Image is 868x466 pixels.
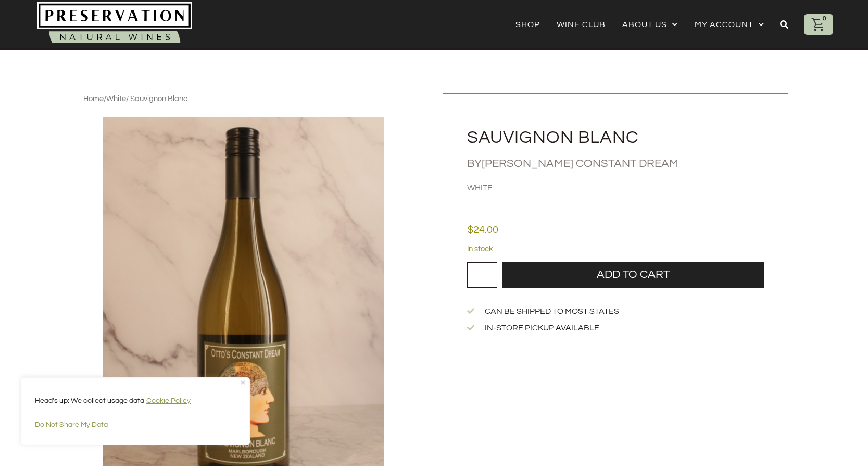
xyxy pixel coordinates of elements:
[482,157,678,169] a: [PERSON_NAME] Constant Dream
[622,17,678,32] a: About Us
[467,157,788,170] h2: By
[820,14,829,23] div: 0
[83,93,187,105] nav: Breadcrumb
[37,2,193,46] img: Natural-organic-biodynamic-wine
[467,129,788,146] h2: Sauvignon Blanc
[467,225,498,235] bdi: 24.00
[83,95,104,103] a: Home
[482,322,599,334] span: In-store Pickup Available
[106,95,126,103] a: White
[502,262,764,288] button: Add to cart
[35,415,236,434] button: Do Not Share My Data
[146,397,191,405] a: Cookie Policy
[482,305,619,317] span: Can be shipped to most states
[515,17,764,32] nav: Menu
[467,243,764,255] p: In stock
[467,225,473,235] span: $
[467,183,493,192] a: White
[467,305,764,317] a: Can be shipped to most states
[515,17,540,32] a: Shop
[695,17,764,32] a: My account
[557,17,606,32] a: Wine Club
[35,395,236,407] p: Head's up: We collect usage data
[467,262,497,288] input: Product quantity
[241,380,245,385] img: Close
